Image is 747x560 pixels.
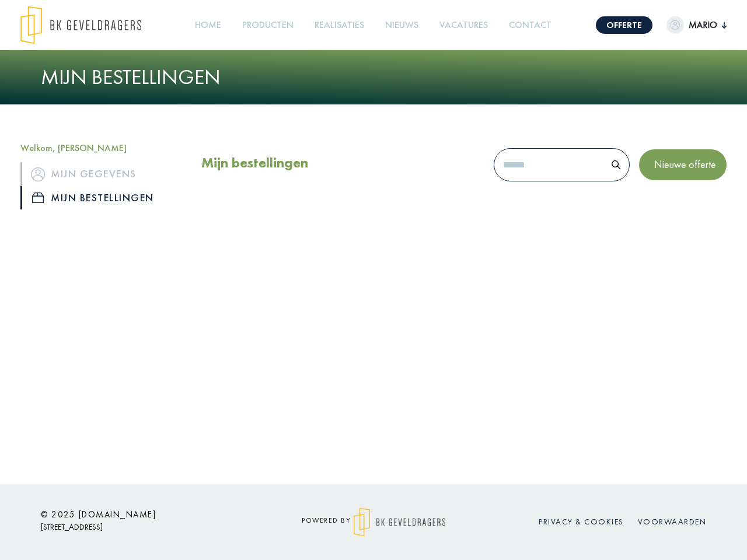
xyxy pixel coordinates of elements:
[684,18,722,32] span: Mario
[435,12,493,38] a: Vacatures
[268,508,479,537] div: powered by
[20,142,184,153] h5: Welkom, [PERSON_NAME]
[650,157,716,171] span: Nieuwe offerte
[666,16,684,34] img: dummypic.png
[31,167,45,181] img: icon
[41,65,706,90] h1: Mijn bestellingen
[20,6,141,44] img: logo
[32,192,44,203] img: icon
[20,186,184,209] a: iconMijn bestellingen
[41,520,251,534] p: [STREET_ADDRESS]
[20,162,184,185] a: iconMijn gegevens
[539,516,624,527] a: Privacy & cookies
[190,12,226,38] a: Home
[638,516,707,527] a: Voorwaarden
[666,16,727,34] button: Mario
[201,155,308,171] h2: Mijn bestellingen
[639,149,727,180] button: Nieuwe offerte
[381,12,423,38] a: Nieuws
[41,509,251,520] h6: © 2025 [DOMAIN_NAME]
[596,16,652,34] a: Offerte
[238,12,298,38] a: Producten
[504,12,556,38] a: Contact
[310,12,369,38] a: Realisaties
[354,508,445,537] img: logo
[612,160,620,169] img: search.svg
